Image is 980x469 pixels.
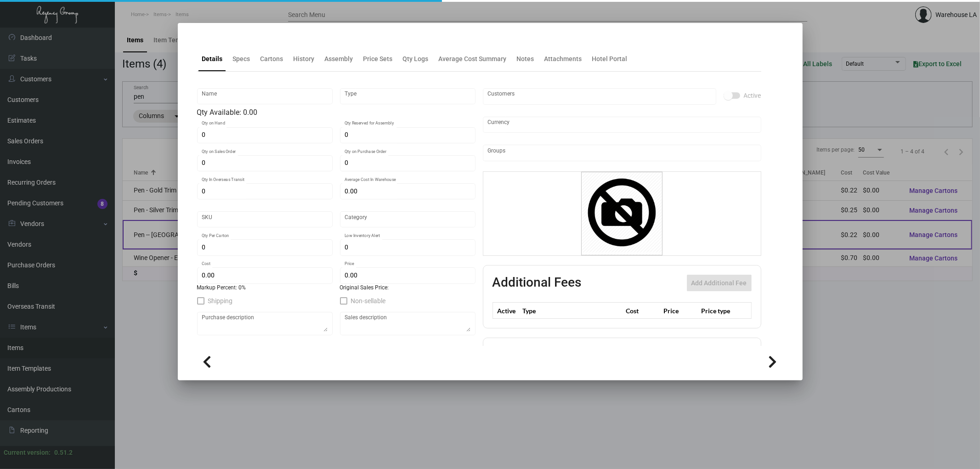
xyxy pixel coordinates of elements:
[592,54,628,64] div: Hotel Portal
[487,93,711,100] input: Add new..
[744,90,761,101] span: Active
[699,303,740,319] th: Price type
[261,54,283,64] div: Cartons
[691,279,747,287] span: Add Additional Fee
[439,54,507,64] div: Average Cost Summary
[687,275,752,291] button: Add Additional Fee
[661,303,699,319] th: Price
[197,107,476,118] div: Qty Available: 0.00
[493,275,582,291] h2: Additional Fees
[363,54,393,64] div: Price Sets
[325,54,353,64] div: Assembly
[623,303,661,319] th: Cost
[403,54,429,64] div: Qty Logs
[351,295,386,306] span: Non-sellable
[208,295,233,306] span: Shipping
[493,303,521,319] th: Active
[202,54,223,64] div: Details
[4,448,51,458] div: Current version:
[487,149,756,157] input: Add new..
[517,54,534,64] div: Notes
[521,303,623,319] th: Type
[233,54,250,64] div: Specs
[294,54,315,64] div: History
[544,54,582,64] div: Attachments
[54,448,73,458] div: 0.51.2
